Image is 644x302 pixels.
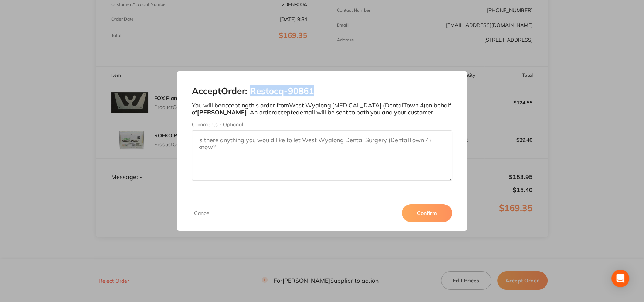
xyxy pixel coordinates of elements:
[402,204,452,222] button: Confirm
[192,121,452,127] label: Comments - Optional
[197,109,247,116] b: [PERSON_NAME]
[192,86,452,96] h2: Accept Order: Restocq- 90861
[192,102,452,116] p: You will be accepting this order from West Wyalong [MEDICAL_DATA] (DentalTown 4) on behalf of . A...
[611,270,629,287] div: Open Intercom Messenger
[192,210,213,216] button: Cancel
